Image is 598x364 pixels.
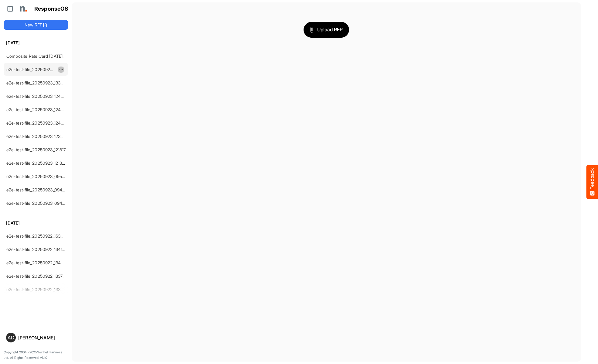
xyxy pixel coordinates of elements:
[6,273,68,279] a: e2e-test-file_20250922_133735
[4,220,68,226] h6: [DATE]
[586,165,598,199] button: Feedback
[304,22,349,38] button: Upload RFP
[8,335,14,340] span: AD
[6,160,68,166] a: e2e-test-file_20250923_121340
[6,247,67,252] a: e2e-test-file_20250922_134123
[6,187,70,192] a: e2e-test-file_20250923_094940
[6,174,70,179] a: e2e-test-file_20250923_095507
[310,26,343,34] span: Upload RFP
[17,3,29,15] img: Northell
[6,120,69,125] a: e2e-test-file_20250923_124005
[18,335,66,340] div: [PERSON_NAME]
[34,6,69,12] h1: ResponseOS
[6,80,68,85] a: e2e-test-file_20250923_133245
[6,67,68,72] a: e2e-test-file_20250923_144729
[6,201,69,206] a: e2e-test-file_20250923_094821
[6,260,69,265] a: e2e-test-file_20250922_134044
[4,39,68,46] h6: [DATE]
[4,20,68,30] button: New RFP
[6,53,78,59] a: Composite Rate Card [DATE]_smaller
[6,233,68,239] a: e2e-test-file_20250922_163414
[6,147,66,152] a: e2e-test-file_20250923_121817
[6,134,68,139] a: e2e-test-file_20250923_123854
[58,67,64,73] button: dropdownbutton
[6,107,67,112] a: e2e-test-file_20250923_124231
[4,350,68,360] p: Copyright 2004 - 2025 Northell Partners Ltd. All Rights Reserved. v 1.1.0
[6,94,69,99] a: e2e-test-file_20250923_124439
